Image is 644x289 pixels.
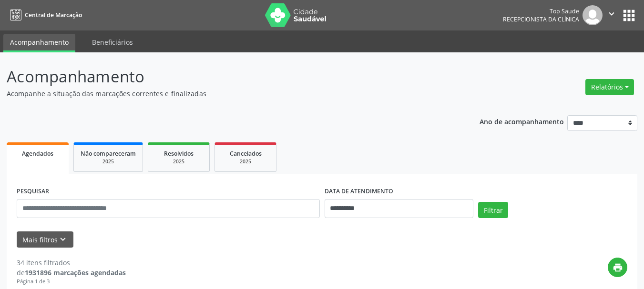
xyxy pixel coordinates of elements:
[222,158,269,165] div: 2025
[7,7,82,23] a: Central de Marcação
[81,158,136,165] div: 2025
[480,115,564,127] p: Ano de acompanhamento
[7,89,448,99] p: Acompanhe a situação das marcações correntes e finalizadas
[613,262,623,273] i: print
[81,149,136,158] span: Não compareceram
[603,5,621,25] button: 
[58,234,68,245] i: keyboard_arrow_down
[606,9,617,19] i: 
[17,278,126,286] div: Página 1 de 3
[583,5,603,25] img: img
[503,7,579,15] div: Top Saude
[17,184,49,199] label: PESQUISAR
[22,149,53,158] span: Agendados
[230,149,262,158] span: Cancelados
[503,15,579,23] span: Recepcionista da clínica
[17,231,73,248] button: Mais filtroskeyboard_arrow_down
[17,268,126,278] div: de
[621,7,637,24] button: apps
[585,79,634,95] button: Relatórios
[608,258,627,277] button: print
[155,158,203,165] div: 2025
[85,34,140,50] a: Beneficiários
[325,184,393,199] label: DATA DE ATENDIMENTO
[164,149,194,158] span: Resolvidos
[25,11,82,19] span: Central de Marcação
[17,258,126,268] div: 34 itens filtrados
[3,34,75,52] a: Acompanhamento
[7,65,448,89] p: Acompanhamento
[25,268,126,277] strong: 1931896 marcações agendadas
[478,202,508,218] button: Filtrar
